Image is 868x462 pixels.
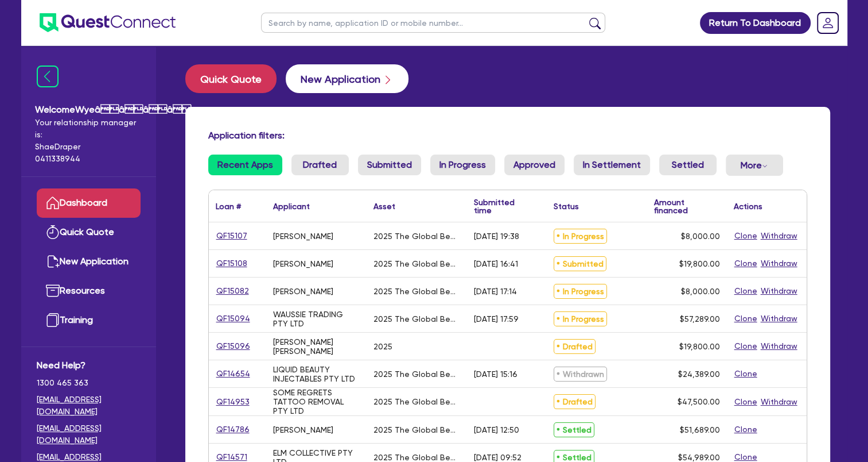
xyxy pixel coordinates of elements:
[40,13,176,32] img: quest-connect-logo-blue
[216,395,250,409] a: QF14953
[216,202,241,210] div: Loan #
[681,232,720,241] span: $8,000.00
[185,64,277,93] button: Quick Quote
[554,284,607,299] span: In Progress
[373,314,460,324] div: 2025 The Global Beauty Group UltraLUX Pro
[46,255,60,268] img: new-application
[37,66,59,87] img: icon-menu-close
[373,397,460,406] div: 2025 The Global Beauty Group UltraLUX PRO
[286,64,408,93] button: New Application
[474,453,521,462] div: [DATE] 09:52
[574,155,650,175] a: In Settlement
[35,117,142,165] span: Your relationship manager is: Shae Draper 0411338944
[373,453,460,462] div: 2025 The Global Beauty Group Liftera
[679,259,720,268] span: $19,800.00
[373,259,460,268] div: 2025 The Global Beauty Group MediLUX
[554,311,607,326] span: In Progress
[216,229,248,242] a: QF15107
[261,13,605,33] input: Search by name, application ID or mobile number...
[554,256,606,271] span: Submitted
[474,314,519,324] div: [DATE] 17:59
[37,247,141,276] a: New Application
[373,232,460,241] div: 2025 The Global Beauty Group MediLUX LED
[474,232,519,241] div: [DATE] 19:38
[474,259,518,268] div: [DATE] 16:41
[474,198,530,214] div: Submitted time
[273,337,360,356] div: [PERSON_NAME] [PERSON_NAME]
[273,202,310,210] div: Applicant
[813,8,843,38] a: Dropdown toggle
[654,198,720,214] div: Amount financed
[700,12,811,34] a: Return To Dashboard
[430,155,495,175] a: In Progress
[273,365,360,383] div: LIQUID BEAUTY INJECTABLES PTY LTD
[373,287,460,296] div: 2025 The Global Beauty Group MediLUX LED
[373,202,395,210] div: Asset
[273,425,333,434] div: [PERSON_NAME]
[216,284,250,298] a: QF15082
[37,394,141,418] a: [EMAIL_ADDRESS][DOMAIN_NAME]
[37,306,141,335] a: Training
[734,284,758,298] button: Clone
[216,340,251,353] a: QF15096
[734,340,758,353] button: Clone
[659,155,717,175] a: Settled
[37,188,141,218] a: Dashboard
[734,202,762,210] div: Actions
[373,369,460,379] div: 2025 The Global Beauty Group MediLUX
[474,369,517,379] div: [DATE] 15:16
[554,367,607,382] span: Withdrawn
[760,395,798,409] button: Withdraw
[37,422,141,446] a: [EMAIL_ADDRESS][DOMAIN_NAME]
[216,367,251,380] a: QF14654
[35,103,142,117] span: Welcome Wyeââââ
[760,340,798,353] button: Withdraw
[678,453,720,462] span: $54,989.00
[216,423,250,436] a: QF14786
[46,225,60,239] img: quick-quote
[554,202,579,210] div: Status
[680,314,720,324] span: $57,289.00
[554,339,595,354] span: Drafted
[734,229,758,242] button: Clone
[37,218,141,247] a: Quick Quote
[678,397,720,406] span: $47,500.00
[273,287,333,296] div: [PERSON_NAME]
[185,64,286,93] a: Quick Quote
[474,425,519,434] div: [DATE] 12:50
[358,155,421,175] a: Submitted
[678,369,720,379] span: $24,389.00
[46,284,60,298] img: resources
[474,287,517,296] div: [DATE] 17:14
[734,423,758,436] button: Clone
[208,130,807,141] h4: Application filters:
[554,229,607,244] span: In Progress
[273,388,360,415] div: SOME REGRETS TATTOO REMOVAL PTY LTD
[760,257,798,270] button: Withdraw
[734,367,758,380] button: Clone
[554,422,594,437] span: Settled
[760,284,798,298] button: Withdraw
[373,425,460,434] div: 2025 The Global Beauty Group SuperLUX
[760,312,798,325] button: Withdraw
[216,257,248,270] a: QF15108
[681,287,720,296] span: $8,000.00
[504,155,565,175] a: Approved
[291,155,349,175] a: Drafted
[734,395,758,409] button: Clone
[46,313,60,327] img: training
[760,229,798,242] button: Withdraw
[554,394,595,409] span: Drafted
[373,342,392,351] div: 2025
[37,377,141,389] span: 1300 465 363
[208,155,282,175] a: Recent Apps
[37,276,141,306] a: Resources
[37,359,141,372] span: Need Help?
[726,155,783,176] button: Dropdown toggle
[734,257,758,270] button: Clone
[273,259,333,268] div: [PERSON_NAME]
[216,312,251,325] a: QF15094
[680,425,720,434] span: $51,689.00
[273,232,333,241] div: [PERSON_NAME]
